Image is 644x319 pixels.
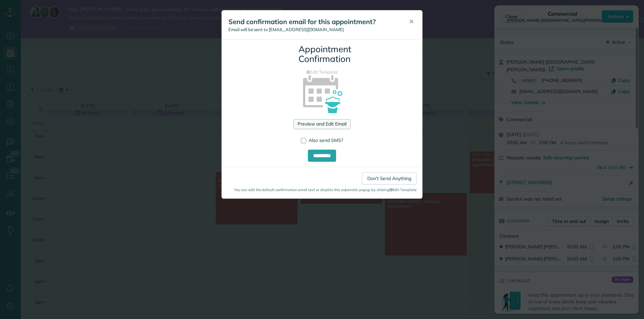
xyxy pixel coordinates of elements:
a: Edit Template [227,69,417,75]
img: appointment_confirmation_icon-141e34405f88b12ade42628e8c248340957700ab75a12ae832a8710e9b578dc5.png [292,63,352,123]
h5: Send confirmation email for this appointment? [228,17,399,26]
span: ✕ [409,18,414,25]
span: Also send SMS? [309,137,343,143]
h3: Appointment Confirmation [299,45,345,64]
a: Preview and Edit Email [293,119,350,129]
span: Email will be sent to [EMAIL_ADDRESS][DOMAIN_NAME] [228,27,344,32]
a: Don't Send Anything [362,172,417,184]
small: You can edit the default confirmation email text or disable this automatic popup by clicking Edit... [227,187,417,192]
